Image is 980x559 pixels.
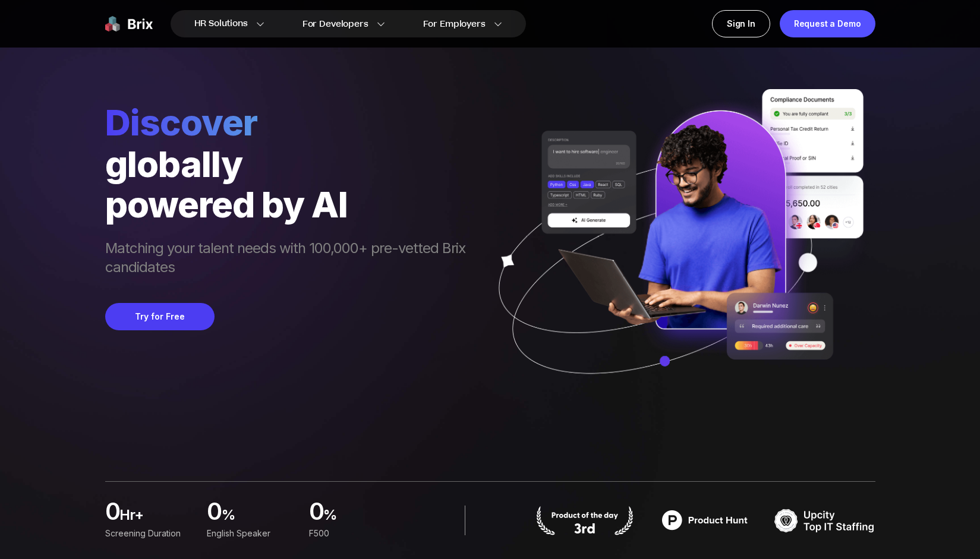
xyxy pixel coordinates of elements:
[105,501,119,525] span: 0
[105,184,477,225] div: powered by AI
[423,18,486,30] span: For Employers
[308,527,396,540] div: F500
[780,10,875,37] a: Request a Demo
[105,239,477,279] span: Matching your talent needs with 100,000+ pre-vetted Brix candidates
[207,527,294,540] div: English Speaker
[302,18,368,30] span: For Developers
[534,506,635,535] img: product hunt badge
[774,506,875,535] img: TOP IT STAFFING
[221,506,294,529] span: %
[323,506,396,529] span: %
[194,14,248,33] span: HR Solutions
[105,144,477,184] div: globally
[654,506,755,535] img: product hunt badge
[119,506,193,529] span: hr+
[105,527,193,540] div: Screening duration
[308,501,323,525] span: 0
[207,501,221,525] span: 0
[712,10,770,37] a: Sign In
[105,101,477,144] span: Discover
[105,303,215,330] button: Try for Free
[477,89,875,409] img: ai generate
